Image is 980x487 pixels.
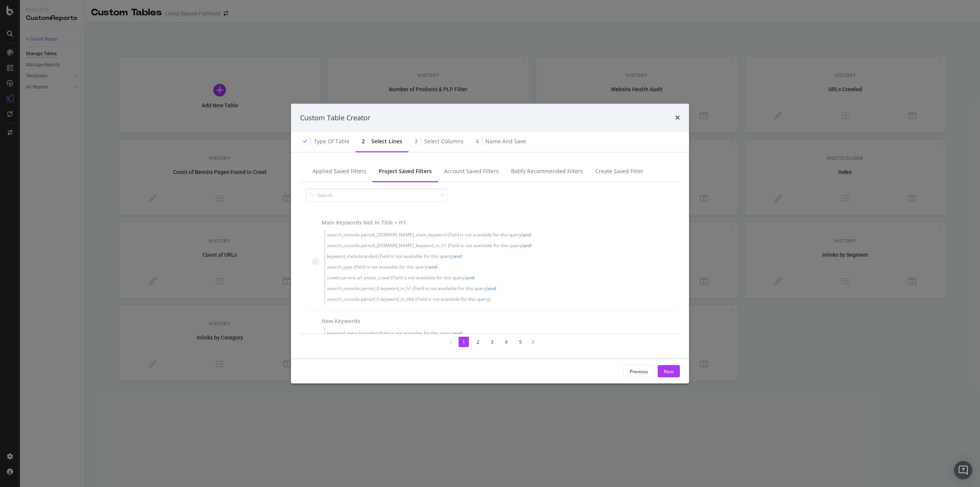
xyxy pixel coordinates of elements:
span: and [466,274,474,281]
div: Main Keywords Not in Title + H1 [322,219,406,226]
li: 1 [459,336,469,347]
div: Select columns [424,138,464,145]
div: Create Saved Filter [595,167,644,175]
button: Previous [623,365,655,377]
div: Botify Recommended Filters [511,167,583,175]
span: search_type (Field is not available for this query) [327,264,429,270]
input: Search [306,189,447,202]
span: search_console.period_[DOMAIN_NAME]_main_keyword (Field is not available for this query) [327,231,523,238]
div: 3 [415,138,418,145]
span: and [454,253,462,259]
span: crawl.current.url_exists_crawl (Field is not available for this query) [327,274,466,281]
div: 2 [362,138,365,145]
div: Custom Table Creator [300,113,370,123]
span: and [488,285,496,292]
div: Type of table [314,138,350,145]
li: 5 [515,336,526,347]
div: Account Saved Filters [444,167,499,175]
div: Select lines [371,138,402,145]
span: keyword_meta.branded (Field is not available for this query) [327,253,454,259]
span: and [523,231,531,238]
span: keyword_meta.branded (Field is not available for this query) [327,330,454,336]
li: 3 [487,336,497,347]
div: Previous [630,368,648,374]
li: 4 [501,336,511,347]
span: and [429,264,437,270]
span: and [454,330,462,336]
span: and [523,242,531,249]
div: 4 [476,138,479,145]
div: Applied Saved Filters [312,167,366,175]
span: search_console.period_[DOMAIN_NAME]_keyword_in_h1 (Field is not available for this query) [327,242,523,249]
div: New Keywords [322,317,360,325]
div: Name and save [485,138,526,145]
span: search_console.period_0.keyword_in_h1 (Field is not available for this query) [327,285,488,292]
div: modal [291,103,689,384]
div: Project Saved Filters [379,167,432,175]
div: Open Intercom Messenger [954,461,972,479]
span: search_console.period_0.keyword_in_title (Field is not available for this query) [327,296,491,302]
li: 2 [473,336,483,347]
button: Next [658,365,680,377]
div: times [675,113,680,123]
div: Next [664,368,674,374]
